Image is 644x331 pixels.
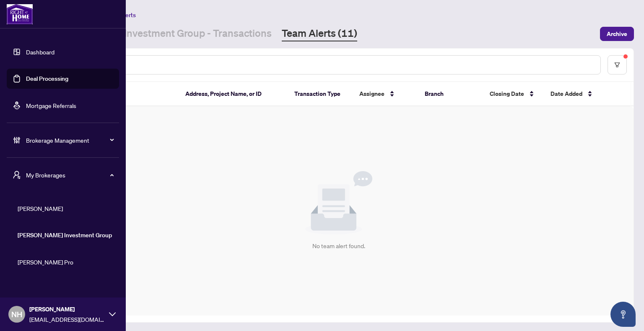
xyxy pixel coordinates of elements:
span: Brokerage Management [26,136,113,145]
th: Address, Project Name, or ID [179,82,287,106]
button: Open asap [610,302,636,327]
img: Null State Icon [305,171,372,235]
th: Assignee [353,82,418,106]
span: [PERSON_NAME] [29,305,105,314]
span: Date Added [551,89,582,98]
th: Transaction Type [288,82,353,106]
a: Team Alerts (11) [282,26,357,41]
span: Closing Date [490,89,524,98]
th: Closing Date [483,82,544,106]
a: Dashboard [26,48,55,56]
span: filter [614,62,620,68]
button: Archive [600,27,634,41]
a: [PERSON_NAME] Investment Group - Transactions [44,26,272,41]
button: filter [608,55,627,74]
span: Assignee [359,89,384,98]
span: [PERSON_NAME] Investment Group [18,231,113,240]
a: Mortgage Referrals [26,102,76,109]
span: [EMAIL_ADDRESS][DOMAIN_NAME] [29,315,105,324]
span: user-switch [13,171,21,179]
div: No team alert found. [312,241,365,251]
th: Date Added [544,82,622,106]
span: NH [11,308,22,320]
span: Archive [607,27,627,41]
span: My Brokerages [26,170,113,180]
img: logo [7,4,33,24]
a: Deal Processing [26,75,68,82]
span: [PERSON_NAME] [18,204,113,213]
th: Branch [418,82,483,106]
span: [PERSON_NAME] Pro [18,257,113,267]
